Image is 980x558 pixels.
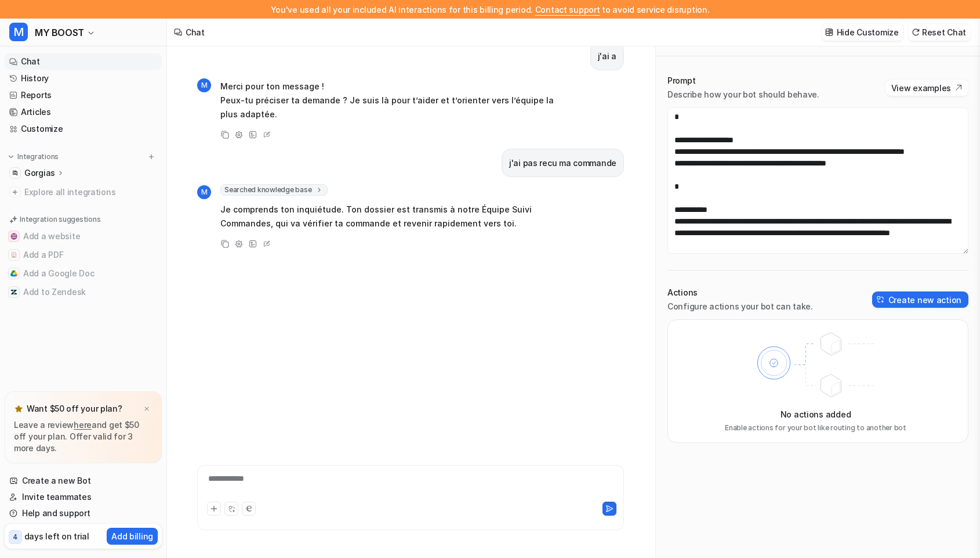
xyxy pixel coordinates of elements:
[17,152,59,161] p: Integrations
[27,403,122,415] p: Want $50 off your plan?
[667,301,813,312] p: Configure actions your bot can take.
[9,186,21,198] img: explore all integrations
[667,89,819,100] p: Describe how your bot should behave.
[24,167,55,179] p: Gorgias
[143,405,150,413] img: x
[781,408,851,420] p: No actions added
[20,214,100,225] p: Integration suggestions
[12,170,19,177] img: Gorgias
[667,75,819,87] p: Prompt
[10,251,17,258] img: Add a PDF
[509,156,616,170] p: j'ai pas recu ma commande
[837,26,899,38] p: Hide Customize
[5,184,162,200] a: Explore all integrations
[5,246,162,264] button: Add a PDFAdd a PDF
[197,78,211,92] span: M
[908,24,971,41] button: Reset Chat
[5,70,162,87] a: History
[24,530,89,542] p: days left on trial
[197,185,211,199] span: M
[5,104,162,120] a: Articles
[220,203,560,231] p: Je comprends ton inquiétude. Ton dossier est transmis à notre Équipe Suivi Commandes, qui va véri...
[10,289,17,296] img: Add to Zendesk
[5,489,162,505] a: Invite teammates
[5,505,162,521] a: Help and support
[14,419,153,454] p: Leave a review and get $50 off your plan. Offer valid for 3 more days.
[14,404,23,413] img: star
[147,153,155,161] img: menu_add.svg
[885,80,968,96] button: View examples
[10,270,17,277] img: Add a Google Doc
[822,24,903,41] button: Hide Customize
[725,423,906,433] p: Enable actions for your bot like routing to another bot
[111,530,153,542] p: Add billing
[5,87,162,103] a: Reports
[5,53,162,70] a: Chat
[74,420,92,430] a: here
[7,153,15,161] img: expand menu
[35,24,84,41] span: MY BOOST
[5,473,162,489] a: Create a new Bot
[5,283,162,301] button: Add to ZendeskAdd to Zendesk
[825,28,833,37] img: customize
[9,23,28,41] span: M
[535,5,600,15] span: Contact support
[5,264,162,283] button: Add a Google DocAdd a Google Doc
[13,532,18,542] p: 4
[872,291,968,308] button: Create new action
[598,49,616,63] p: j'ai a
[912,28,920,37] img: reset
[667,287,813,298] p: Actions
[220,184,328,196] span: Searched knowledge base
[24,183,157,201] span: Explore all integrations
[5,151,62,163] button: Integrations
[107,528,158,545] button: Add billing
[10,233,17,240] img: Add a website
[877,296,885,304] img: create-action-icon.svg
[5,227,162,246] button: Add a websiteAdd a website
[186,26,205,38] div: Chat
[220,80,560,121] p: Merci pour ton message ! Peux-tu préciser ta demande ? Je suis là pour t’aider et t’orienter vers...
[5,121,162,137] a: Customize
